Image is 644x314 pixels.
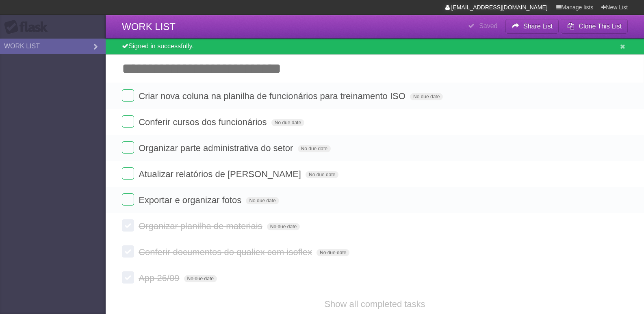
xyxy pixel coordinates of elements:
b: Share List [523,23,553,30]
span: No due date [267,223,300,230]
button: Share List [505,19,559,34]
b: Saved [479,22,497,29]
label: Done [122,219,134,232]
div: Signed in successfully. [106,39,644,54]
span: No due date [298,145,331,152]
label: Done [122,89,134,102]
label: Done [122,245,134,258]
span: No due date [246,197,279,204]
span: Exportar e organizar fotos [139,195,243,205]
span: App 26/09 [139,273,181,283]
button: Clone This List [561,19,628,34]
span: Organizar parte administrativa do setor [139,143,295,153]
span: Criar nova coluna na planilha de funcionários para treinamento ISO [139,91,408,101]
label: Done [122,167,134,180]
span: No due date [271,119,304,126]
span: No due date [410,93,443,100]
span: Conferir documentos do qualiex com isoflex [139,247,314,257]
b: Clone This List [579,23,622,30]
label: Done [122,193,134,206]
label: Done [122,141,134,154]
span: No due date [317,249,349,256]
span: No due date [184,275,217,282]
span: Atualizar relatórios de [PERSON_NAME] [139,169,303,179]
span: Conferir cursos dos funcionários [139,117,269,127]
label: Done [122,271,134,284]
div: Flask [4,20,53,35]
a: Show all completed tasks [324,299,425,309]
span: WORK LIST [122,21,176,32]
span: Organizar planilha de materiais [139,221,265,231]
label: Done [122,115,134,128]
span: No due date [306,171,338,178]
